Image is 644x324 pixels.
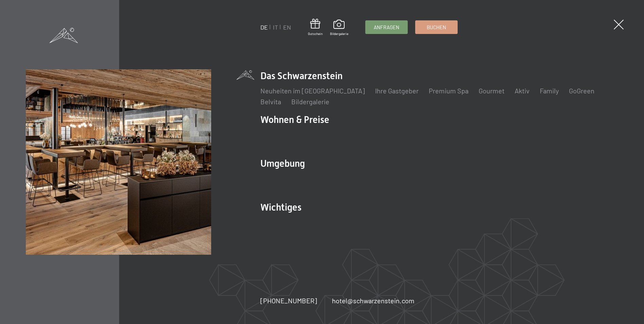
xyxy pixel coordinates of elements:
a: EN [283,23,291,31]
a: Anfragen [366,21,407,34]
a: hotel@schwarzenstein.com [332,296,415,305]
a: Gourmet [479,87,504,95]
span: Anfragen [374,24,399,31]
a: Ihre Gastgeber [375,87,419,95]
a: Belvita [260,97,281,106]
a: GoGreen [569,87,594,95]
span: [PHONE_NUMBER] [260,296,317,305]
a: Aktiv [515,87,530,95]
a: Gutschein [308,19,323,36]
a: Family [540,87,559,95]
a: Bildergalerie [291,97,329,106]
a: [PHONE_NUMBER] [260,296,317,305]
a: Neuheiten im [GEOGRAPHIC_DATA] [260,87,365,95]
a: Buchen [416,21,457,34]
a: Bildergalerie [330,20,348,36]
span: Bildergalerie [330,31,348,36]
a: IT [273,23,278,31]
span: Gutschein [308,31,323,36]
span: Buchen [427,24,446,31]
a: DE [260,23,268,31]
a: Premium Spa [429,87,468,95]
